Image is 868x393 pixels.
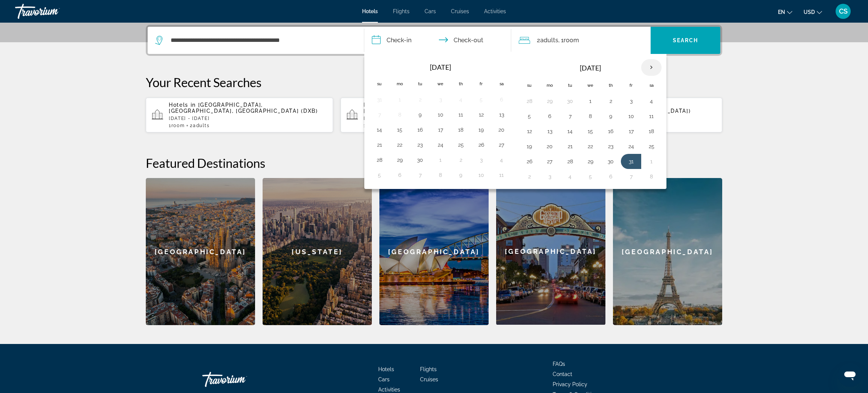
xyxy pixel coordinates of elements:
button: Day 18 [455,124,467,135]
button: Day 10 [625,111,637,121]
button: Day 4 [495,155,507,165]
th: [DATE] [390,59,491,75]
button: Day 6 [495,94,507,105]
button: Day 20 [495,124,507,135]
button: Day 4 [455,94,467,105]
button: Day 3 [544,171,556,182]
button: Next month [641,59,662,76]
div: Search widget [148,27,720,54]
button: Day 11 [455,109,467,120]
span: CS [839,8,848,15]
button: Hotels in [GEOGRAPHIC_DATA], [GEOGRAPHIC_DATA][DATE][PERSON_NAME][DATE]1Room2Adults [341,97,528,133]
button: Day 31 [373,94,385,105]
button: Day 2 [414,94,426,105]
button: Day 20 [544,141,556,152]
span: , 1 [558,35,579,46]
button: Day 4 [564,171,576,182]
button: Day 6 [605,171,617,182]
button: Day 8 [394,109,406,120]
button: Day 7 [564,111,576,121]
button: Day 27 [495,140,507,150]
a: Flights [393,8,410,14]
iframe: Button to launch messaging window [838,363,862,387]
a: [US_STATE] [263,178,372,325]
button: Day 14 [564,126,576,137]
button: Day 8 [645,171,657,182]
span: Flights [420,366,437,372]
button: Day 30 [605,156,617,167]
th: [DATE] [539,59,641,77]
a: Hotels [378,366,394,372]
button: Day 22 [584,141,596,152]
span: Adults [193,123,209,128]
button: Day 5 [475,94,487,105]
span: Activities [484,8,506,14]
button: Day 8 [434,170,446,180]
button: Day 7 [414,170,426,180]
h2: Featured Destinations [146,155,722,170]
button: Day 18 [645,126,657,137]
a: [GEOGRAPHIC_DATA] [146,178,255,325]
button: Day 31 [625,156,637,167]
button: Search [651,27,720,54]
button: Day 16 [414,124,426,135]
button: Day 16 [605,126,617,137]
button: Day 25 [455,140,467,150]
button: User Menu [833,3,853,19]
a: [GEOGRAPHIC_DATA] [379,178,489,325]
button: Day 30 [564,96,576,106]
a: FAQs [553,361,565,367]
button: Day 23 [414,140,426,150]
button: Day 7 [625,171,637,182]
span: Cruises [451,8,469,14]
button: Day 21 [373,140,385,150]
span: USD [804,9,815,15]
button: Travelers: 2 adults, 0 children [511,27,651,54]
span: [GEOGRAPHIC_DATA], [GEOGRAPHIC_DATA], [GEOGRAPHIC_DATA] (DXB) [169,102,318,114]
button: Day 12 [475,109,487,120]
span: 2 [537,35,558,46]
button: Day 5 [584,171,596,182]
button: Day 15 [584,126,596,137]
button: Day 13 [544,126,556,137]
a: Cars [425,8,436,14]
button: Day 2 [455,155,467,165]
span: Room [564,37,579,44]
button: Day 6 [394,170,406,180]
a: Cruises [420,376,438,382]
button: Day 1 [394,94,406,105]
p: [DATE][PERSON_NAME][DATE] [364,116,522,121]
button: Day 17 [625,126,637,137]
a: [GEOGRAPHIC_DATA] [613,178,722,325]
a: Hotels [362,8,378,14]
button: Day 22 [394,140,406,150]
a: Contact [553,371,572,377]
button: Day 5 [373,170,385,180]
button: Check in and out dates [364,27,511,54]
button: Day 13 [495,109,507,120]
button: Day 17 [434,124,446,135]
button: Day 19 [475,124,487,135]
span: Search [673,37,698,43]
span: en [778,9,785,15]
span: Hotels in [169,102,196,108]
button: Day 4 [645,96,657,106]
button: Day 15 [394,124,406,135]
button: Day 19 [523,141,535,152]
button: Day 30 [414,155,426,165]
button: Day 27 [544,156,556,167]
button: Hotels in [GEOGRAPHIC_DATA], [GEOGRAPHIC_DATA], [GEOGRAPHIC_DATA] (DXB)[DATE] - [DATE]1Room2Adults [146,97,333,133]
div: [GEOGRAPHIC_DATA] [496,178,605,325]
button: Day 24 [434,140,446,150]
button: Day 3 [625,96,637,106]
button: Day 9 [605,111,617,121]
